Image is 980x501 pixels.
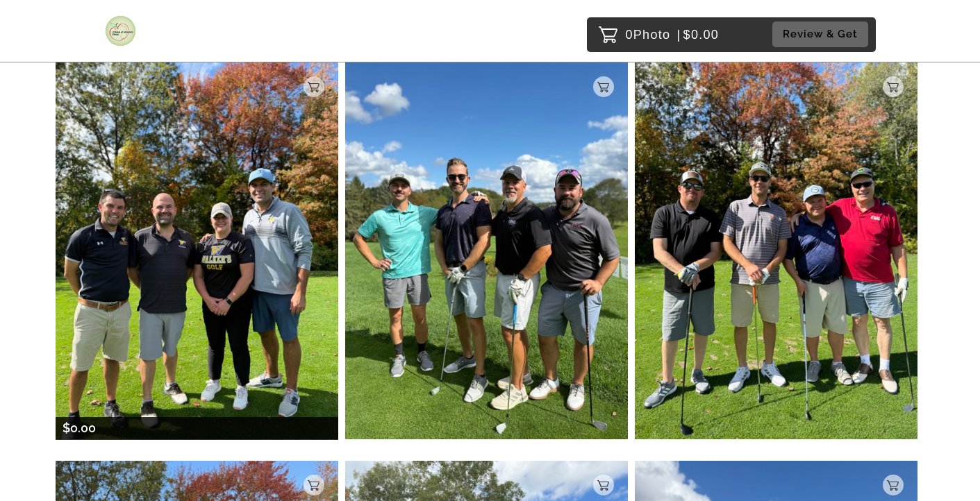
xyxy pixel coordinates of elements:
[635,62,917,439] img: 221352
[105,15,136,46] img: Snapphound Logo
[772,22,872,47] a: Review & Get
[56,62,338,439] img: 221354
[772,22,868,47] button: Review & Get
[633,24,671,46] span: Photo
[345,62,628,439] img: 221353
[63,417,96,439] p: $0.00
[677,28,681,42] span: |
[626,24,720,46] p: 0 $0.00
